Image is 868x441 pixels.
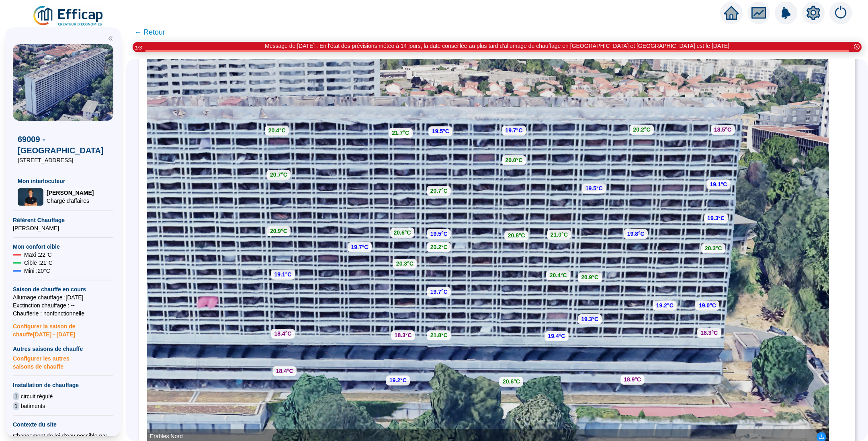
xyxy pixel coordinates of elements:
strong: 20.7°C [430,188,448,194]
span: Mini : 20 °C [24,267,50,275]
strong: 19.0°C [699,302,716,309]
img: Chargé d'affaires [18,188,43,206]
strong: 20.7°C [270,171,287,178]
span: batiments [21,402,45,410]
strong: 20.2°C [430,244,448,250]
strong: 20.8°C [508,232,525,239]
strong: 19.5°C [430,231,448,237]
strong: 20.0°C [505,157,522,163]
span: home [724,6,739,20]
strong: 18.4°C [274,330,292,337]
strong: 19.4°C [548,333,565,339]
span: Chaufferie : non fonctionnelle [13,309,113,317]
strong: 20.9°C [581,274,598,280]
span: Mon interlocuteur [18,177,108,185]
span: 69009 - [GEOGRAPHIC_DATA] [18,134,108,156]
span: Chargé d'affaires [47,197,94,205]
span: Configurer la saison de chauffe [DATE] - [DATE] [13,317,113,338]
span: Exctinction chauffage : -- [13,301,113,309]
span: 1 [13,402,19,410]
span: Maxi : 22 °C [24,251,52,259]
span: [STREET_ADDRESS] [18,156,108,164]
strong: 19.7°C [430,289,448,295]
strong: 19.2°C [389,377,407,383]
strong: 21.7°C [392,130,409,136]
img: alerts [775,2,797,24]
strong: 20.9°C [270,228,287,234]
strong: 21.8°C [430,332,448,338]
strong: 18.5°C [714,126,731,133]
strong: 19.8°C [627,231,645,237]
span: [PERSON_NAME] [13,224,113,232]
strong: 19.5°C [432,128,449,134]
strong: 19.1°C [274,271,292,278]
strong: 20.3°C [396,260,414,267]
span: fund [751,6,766,20]
span: double-left [108,35,113,41]
strong: 19.2°C [656,302,674,309]
strong: 18.4°C [276,368,293,374]
strong: 20.2°C [633,126,651,133]
strong: 20.4°C [268,127,286,134]
span: Saison de chauffe en cours [13,285,113,293]
span: Contexte du site [13,420,113,429]
span: ← Retour [134,27,165,38]
span: close-circle [854,44,860,49]
span: Référent Chauffage [13,216,113,224]
strong: 19.3°C [581,316,598,322]
span: Configurer les autres saisons de chauffe [13,353,113,371]
span: download [819,434,824,439]
strong: 19.3°C [707,215,725,221]
img: alerts [829,2,852,24]
strong: 19.1°C [710,181,727,188]
span: Allumage chauffage : [DATE] [13,293,113,301]
strong: 18.3°C [700,330,718,336]
strong: 21.0°C [551,231,568,238]
strong: 19.5°C [585,185,603,192]
i: 1 / 3 [135,45,142,51]
strong: 20.6°C [503,378,520,385]
span: circuit régulé [21,392,53,400]
span: Mon confort cible [13,243,113,251]
strong: 19.7°C [351,244,368,250]
strong: 20.3°C [705,245,722,251]
span: [PERSON_NAME] [47,189,94,197]
strong: 18.3°C [395,332,412,338]
img: efficap energie logo [32,5,105,27]
div: Message de [DATE] : En l'état des prévisions météo à 14 jours, la date conseillée au plus tard d'... [265,42,729,50]
strong: 19.7°C [505,127,522,134]
span: Installation de chauffage [13,381,113,389]
strong: 20.6°C [393,229,411,236]
span: Cible : 21 °C [24,259,53,267]
strong: 18.9°C [624,376,641,383]
span: 1 [13,392,19,400]
span: Autres saisons de chauffe [13,345,113,353]
strong: 20.4°C [550,272,567,278]
span: setting [806,6,821,20]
